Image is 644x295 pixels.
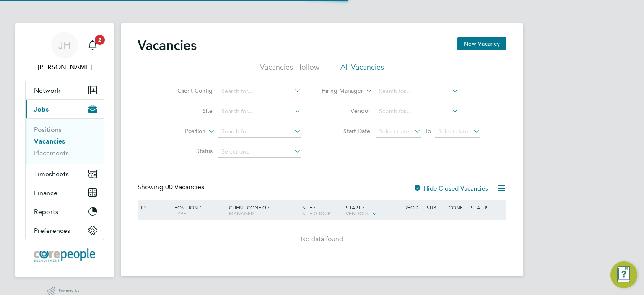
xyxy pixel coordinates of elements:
[84,32,101,59] a: 2
[157,127,205,136] label: Position
[447,200,468,214] div: Conf
[59,287,82,294] span: Powered by
[302,210,331,217] span: Site Group
[402,200,424,214] div: Reqd
[376,86,459,97] input: Search for...
[165,183,204,191] span: 00 Vacancies
[25,62,104,72] span: Judith Hart
[164,147,213,155] label: Status
[139,200,168,214] div: ID
[34,227,70,235] span: Preferences
[315,87,363,95] label: Hiring Manager
[34,170,69,178] span: Timesheets
[344,200,402,221] div: Start /
[376,106,459,117] input: Search for...
[227,200,300,220] div: Client Config /
[425,200,447,214] div: Sub
[138,183,206,192] div: Showing
[34,208,58,216] span: Reports
[457,37,506,50] button: New Vacancy
[174,210,186,217] span: Type
[218,106,301,117] input: Search for...
[438,128,468,135] span: Select date
[34,149,69,157] a: Placements
[218,126,301,138] input: Search for...
[26,183,104,202] button: Finance
[26,81,104,99] button: Network
[379,128,409,135] span: Select date
[340,62,384,77] li: All Vacancies
[322,107,370,115] label: Vendor
[346,210,369,217] span: Vendors
[139,235,505,244] div: No data found
[34,137,65,145] a: Vacancies
[164,87,213,94] label: Client Config
[413,184,488,192] label: Hide Closed Vacancies
[138,37,197,54] h2: Vacancies
[25,248,104,262] a: Go to home page
[469,200,505,214] div: Status
[26,221,104,240] button: Preferences
[26,164,104,183] button: Timesheets
[34,125,62,133] a: Positions
[26,118,104,164] div: Jobs
[26,202,104,221] button: Reports
[95,35,105,45] span: 2
[34,189,57,197] span: Finance
[15,23,114,277] nav: Main navigation
[229,210,254,217] span: Manager
[34,86,60,94] span: Network
[322,127,370,135] label: Start Date
[300,200,344,220] div: Site /
[610,261,637,288] button: Engage Resource Center
[260,62,319,77] li: Vacancies I follow
[26,100,104,118] button: Jobs
[168,200,227,220] div: Position /
[34,105,49,113] span: Jobs
[164,107,213,115] label: Site
[34,248,95,262] img: corepeople-logo-retina.png
[25,32,104,72] a: JH[PERSON_NAME]
[218,146,301,158] input: Select one
[423,125,434,136] span: To
[218,86,301,97] input: Search for...
[58,40,71,51] span: JH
